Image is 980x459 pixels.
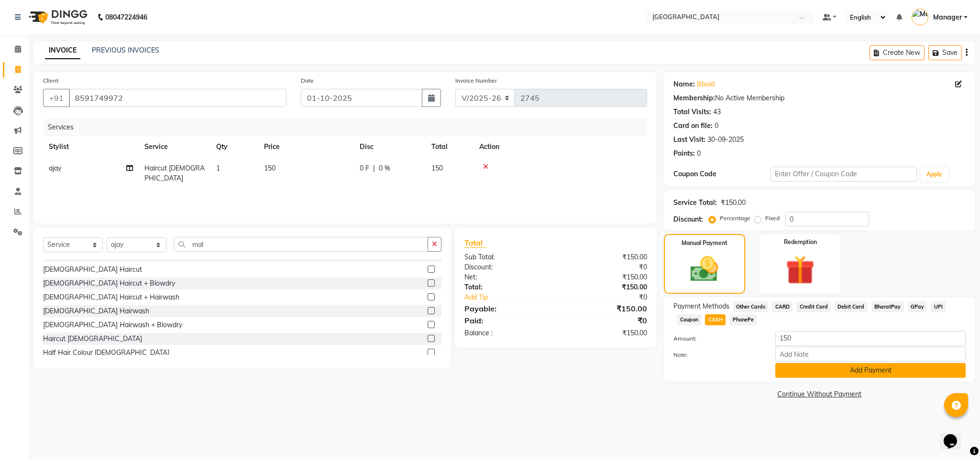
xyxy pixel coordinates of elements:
div: Balance : [457,328,556,338]
th: Price [258,136,354,158]
input: Search or Scan [174,237,428,252]
span: Haircut [DEMOGRAPHIC_DATA] [144,164,205,182]
div: [DEMOGRAPHIC_DATA] Hairwash [43,306,149,316]
div: Services [44,118,654,136]
div: ₹150.00 [556,303,654,314]
div: Last Visit: [673,135,705,145]
img: Manager [912,9,928,25]
div: [DEMOGRAPHIC_DATA] Haircut + Blowdry [43,278,175,288]
span: 0 % [379,163,390,173]
label: Fixed [765,214,780,223]
input: Amount [775,331,966,346]
div: Haircut [DEMOGRAPHIC_DATA] [43,334,142,344]
span: PhonePe [729,314,757,325]
span: Total [464,238,486,248]
span: Payment Methods [673,301,729,311]
div: [DEMOGRAPHIC_DATA] Haircut [43,265,142,275]
div: Membership: [673,93,715,103]
div: Total Visits: [673,107,711,117]
label: Invoice Number [455,76,497,85]
label: Client [43,76,58,85]
label: Percentage [720,214,750,223]
span: 150 [264,164,275,172]
span: | [373,163,375,173]
button: +91 [43,89,70,107]
div: ₹0 [556,315,654,326]
span: Manager [933,12,962,22]
div: 0 [715,121,718,131]
div: Total: [457,282,556,292]
input: Add Note [775,347,966,362]
div: No Active Membership [673,93,966,103]
button: Save [928,45,962,60]
a: Add Tip [457,292,572,302]
a: Bbold [697,79,715,89]
div: Paid: [457,315,556,326]
div: ₹0 [556,262,654,272]
div: ₹0 [572,292,654,302]
span: BharatPay [871,301,904,312]
span: 0 F [360,163,369,173]
div: Name: [673,79,695,89]
th: Action [473,136,647,158]
img: logo [24,4,90,31]
div: Half Hair Colour [DEMOGRAPHIC_DATA] [43,348,169,358]
div: ₹150.00 [556,272,654,282]
label: Manual Payment [682,239,727,247]
a: Continue Without Payment [666,389,973,399]
span: 1 [216,164,220,172]
div: Coupon Code [673,169,771,179]
div: Card on file: [673,121,713,131]
a: PREVIOUS INVOICES [92,46,159,54]
button: Add Payment [775,363,966,378]
div: [DEMOGRAPHIC_DATA] Haircut + Hairwash [43,292,179,302]
img: _gift.svg [777,252,824,288]
span: Other Cards [733,301,769,312]
button: Create New [870,45,925,60]
span: Coupon [677,314,702,325]
div: 0 [697,149,701,159]
span: GPay [908,301,927,312]
div: Points: [673,149,695,159]
iframe: chat widget [940,421,970,449]
span: 150 [431,164,443,172]
div: ₹150.00 [556,252,654,262]
div: Discount: [673,214,703,224]
div: Discount: [457,262,556,272]
th: Total [426,136,473,158]
div: Net: [457,272,556,282]
div: ₹150.00 [556,282,654,292]
b: 08047224946 [105,4,147,31]
span: CARD [772,301,793,312]
label: Redemption [784,238,817,246]
button: Apply [921,167,948,181]
div: [DEMOGRAPHIC_DATA] Hairwash + Blowdry [43,320,182,330]
label: Amount: [666,334,769,343]
input: Enter Offer / Coupon Code [771,167,917,181]
th: Qty [210,136,258,158]
label: Date [301,76,314,85]
th: Service [139,136,210,158]
div: Sub Total: [457,252,556,262]
div: Payable: [457,303,556,314]
span: CASH [705,314,726,325]
div: 43 [713,107,721,117]
span: ajay [49,164,61,172]
label: Note: [666,351,769,359]
th: Stylist [43,136,139,158]
div: Service Total: [673,198,717,208]
div: ₹150.00 [556,328,654,338]
a: INVOICE [45,42,80,59]
th: Disc [354,136,426,158]
span: Credit Card [796,301,831,312]
div: 30-09-2025 [707,135,744,145]
span: Debit Card [835,301,868,312]
span: UPI [931,301,946,312]
input: Search by Name/Mobile/Email/Code [69,89,286,107]
div: ₹150.00 [721,198,746,208]
img: _cash.svg [682,253,727,285]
